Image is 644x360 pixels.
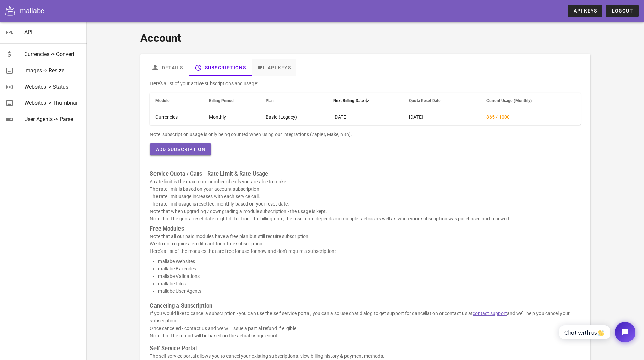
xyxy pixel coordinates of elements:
div: Note: subscription usage is only being counted when using our integrations (Zapier, Make, n8n). [150,130,580,138]
div: Websites -> Status [24,83,81,90]
h3: Self Service Portal [150,345,580,352]
p: Here's a list of your active subscriptions and usage: [150,80,580,87]
span: Current Usage (Monthly) [486,98,532,103]
th: Quota Reset Date: Not sorted. Activate to sort ascending. [404,93,481,109]
th: Plan [260,93,328,109]
a: API Keys [568,5,602,17]
p: Note that all our paid modules have a free plan but still require subscription. We do not require... [150,233,580,255]
button: Logout [606,5,639,17]
td: Monthly [204,109,260,125]
div: Websites -> Thumbnail [24,100,81,106]
span: API Keys [573,8,597,14]
p: If you would like to cancel a subscription - you can use the self service portal, you can also us... [150,310,580,339]
div: Currencies -> Convert [24,51,81,57]
p: The self service portal allows you to cancel your existing subscriptions, view billing history & ... [150,352,580,360]
button: Add Subscription [150,143,211,155]
div: User Agents -> Parse [24,116,81,122]
li: mallabe User Agents [158,287,580,295]
th: Current Usage (Monthly): Not sorted. Activate to sort ascending. [481,93,581,109]
span: Plan [266,98,274,103]
li: mallabe Validations [158,272,580,280]
span: Logout [611,8,633,14]
iframe: Tidio Chat [552,316,641,348]
li: mallabe Files [158,280,580,287]
div: API [24,29,81,35]
span: 865 / 1000 [486,114,510,120]
a: Subscriptions [189,59,252,76]
a: Details [146,59,189,76]
th: Module [150,93,203,109]
th: Next Billing Date: Sorted descending. Activate to remove sorting. [328,93,403,109]
span: Next Billing Date [333,98,364,103]
span: Add Subscription [155,147,206,152]
li: mallabe Barcodes [158,265,580,272]
span: Module [155,98,169,103]
th: Billing Period [204,93,260,109]
td: Basic (Legacy) [260,109,328,125]
a: contact support [473,311,507,316]
h1: Account [140,30,590,46]
span: Quota Reset Date [409,98,441,103]
td: Currencies [150,109,203,125]
div: Images -> Resize [24,67,81,74]
h3: Free Modules [150,225,580,233]
td: [DATE] [328,109,403,125]
td: [DATE] [404,109,481,125]
div: mallabe [20,6,44,16]
h3: Service Quota / Calls - Rate Limit & Rate Usage [150,170,580,178]
li: mallabe Websites [158,258,580,265]
a: API Keys [252,59,296,76]
h3: Canceling a Subscription [150,302,580,310]
p: A rate limit is the maximum number of calls you are able to make. The rate limit is based on your... [150,178,580,222]
span: Billing Period [209,98,234,103]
